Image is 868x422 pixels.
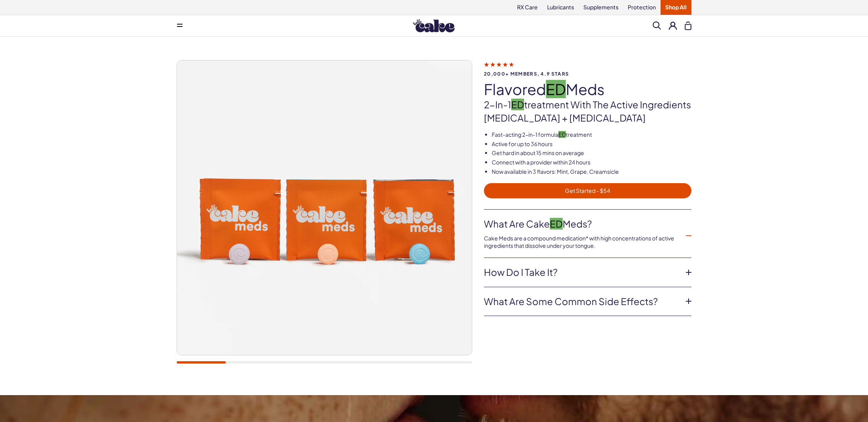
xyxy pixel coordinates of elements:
[484,61,691,76] a: 20,000+ members, 4.9 stars
[492,140,691,148] li: Active for up to 36 hours
[484,231,679,250] div: Cake Meds are a compound medication* with high concentrations of active ingredients that dissolve...
[558,131,566,138] span: Category: H&M, Term: "ED"
[484,295,679,308] a: What are some common side effects?
[484,217,679,231] a: What are CakeEDMeds?
[484,71,691,76] span: 20,000+ members, 4.9 stars
[177,60,472,355] img: Hello Cake flavored ED meds in Wild Grape, Orange Creamsicle, and Fresh Mint.
[546,80,566,98] span: Category: H&M, Term: "ED"
[492,131,691,139] li: Fast-acting 2-in-1 formula treatment
[511,99,524,110] span: Category: H&M, Term: "ED"
[413,19,455,32] img: Hello Cake
[492,149,691,157] li: Get hard in about 15 mins on average
[484,81,691,97] h1: Flavored Meds
[492,168,691,176] li: Now available in 3 flavors: Mint, Grape, Creamsicle
[484,98,691,124] p: 2-in-1 treatment with the active ingredients [MEDICAL_DATA] + [MEDICAL_DATA]
[484,183,691,198] a: Get Started - $54
[550,218,563,230] span: Category: H&M, Term: "ED"
[484,266,679,279] a: How do I take it?
[492,159,691,166] li: Connect with a provider within 24 hours
[489,186,687,195] span: Get Started - $54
